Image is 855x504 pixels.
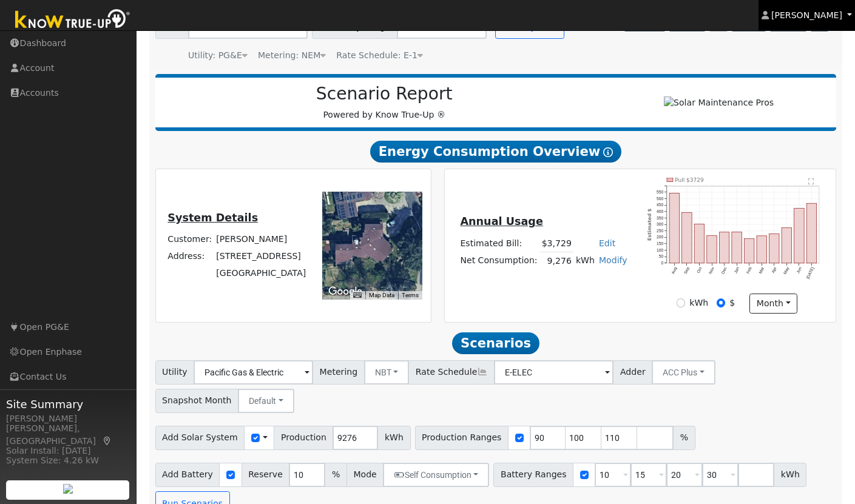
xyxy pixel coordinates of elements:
h2: Scenario Report [167,84,601,104]
u: Annual Usage [460,215,542,227]
button: Keyboard shortcuts [353,291,362,300]
input: Select a Utility [194,360,313,385]
span: Mode [346,463,384,487]
span: Metering [313,360,365,385]
span: [PERSON_NAME] [771,10,842,20]
text: May [783,266,791,275]
div: [PERSON_NAME] [6,412,130,425]
span: Site Summary [6,396,130,412]
text: 250 [657,229,663,233]
div: Solar Install: [DATE] [6,445,130,457]
div: Metering: NEM [258,49,326,62]
text: Apr [771,266,778,274]
label: $ [729,297,735,309]
span: Adder [613,360,652,385]
img: Google [325,284,365,300]
text: Dec [720,266,728,275]
i: Show Help [603,147,613,157]
text: Estimated $ [646,209,652,241]
span: Add Solar System [155,426,245,450]
text: 0 [661,261,663,265]
label: kWh [689,297,708,309]
rect: onclick="" [807,203,817,263]
rect: onclick="" [694,224,704,263]
text: Nov [708,266,715,275]
text: 50 [659,255,664,259]
td: Estimated Bill: [458,235,539,252]
button: ACC Plus [652,360,715,385]
span: Energy Consumption Overview [370,141,621,163]
a: Edit [599,238,615,248]
div: Powered by Know True-Up ® [161,84,607,121]
td: $3,729 [539,235,573,252]
img: retrieve [63,484,73,494]
input: Select a Rate Schedule [494,360,613,385]
span: Snapshot Month [155,389,239,413]
text: 550 [657,190,663,194]
button: Self Consumption [383,463,489,487]
span: Add Battery [155,463,220,487]
text: Oct [696,266,703,274]
td: [PERSON_NAME] [214,230,308,247]
rect: onclick="" [682,212,692,263]
text: Jun [796,266,802,274]
button: NBT [364,360,410,385]
text: Aug [671,266,678,275]
td: Net Consumption: [458,252,539,270]
input: $ [717,298,725,307]
text: 500 [657,197,663,201]
td: 9,276 [539,252,573,270]
text: 350 [657,216,663,220]
text: [DATE] [806,266,816,280]
input: kWh [677,298,685,307]
td: Address: [166,248,214,265]
rect: onclick="" [707,235,717,263]
u: System Details [167,212,258,224]
span: Scenarios [452,332,539,354]
a: Terms [402,292,419,298]
a: Modify [599,255,627,265]
text: Mar [758,266,765,275]
text: Jan [733,266,740,274]
rect: onclick="" [782,228,791,263]
button: Default [238,389,294,413]
td: [GEOGRAPHIC_DATA] [214,265,308,282]
span: Battery Ranges [493,463,573,487]
span: kWh [377,426,410,450]
button: Map Data [369,291,394,300]
text: 100 [657,248,663,252]
text: 450 [657,203,663,207]
a: Open this area in Google Maps (opens a new window) [325,284,365,300]
span: % [325,463,346,487]
rect: onclick="" [719,232,729,263]
span: Production [274,426,333,450]
span: Rate Schedule [408,360,495,385]
td: Customer: [166,230,214,247]
td: [STREET_ADDRESS] [214,248,308,265]
div: System Size: 4.26 kW [6,454,130,467]
img: Solar Maintenance Pros [664,96,774,109]
text: 200 [657,235,663,240]
img: Know True-Up [9,7,137,34]
rect: onclick="" [669,193,679,263]
span: Utility [155,360,195,385]
span: Reserve [242,463,290,487]
a: Map [102,436,113,446]
text: 150 [657,241,663,246]
span: % [673,426,695,450]
rect: onclick="" [769,234,779,263]
button: month [749,294,797,314]
span: kWh [774,463,806,487]
td: kWh [573,252,596,270]
text: 300 [657,222,663,226]
text:  [808,178,814,184]
span: Production Ranges [415,426,509,450]
rect: onclick="" [757,236,766,263]
rect: onclick="" [794,208,804,263]
text: 400 [657,209,663,213]
text: Pull $3729 [675,177,704,183]
text: Sep [683,266,691,275]
div: Utility: PG&E [188,49,248,62]
text: Feb [746,266,752,275]
rect: onclick="" [732,232,742,263]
